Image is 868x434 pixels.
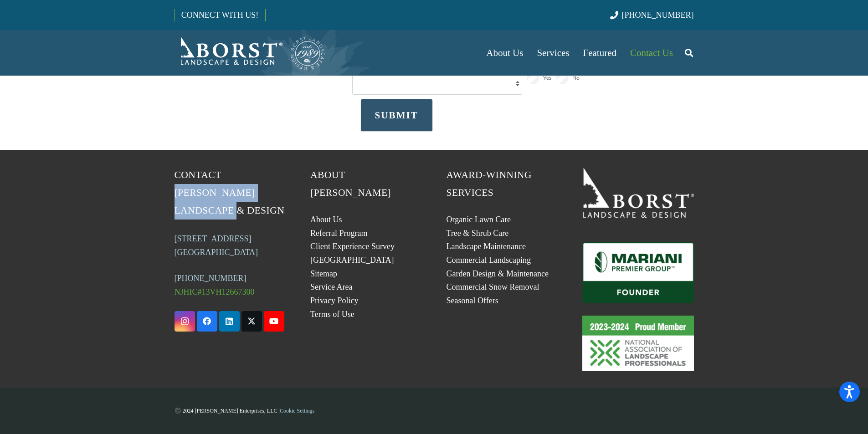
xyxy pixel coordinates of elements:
[576,30,623,76] a: Featured
[175,287,255,296] span: NJHIC#13VH12667300
[630,47,673,58] span: Contact Us
[610,10,693,20] a: [PHONE_NUMBER]
[175,404,694,418] p: ©️️️ 2024 [PERSON_NAME] Enterprises, LLC |
[572,72,580,83] span: No
[175,274,247,283] a: [PHONE_NUMBER]
[310,255,394,265] a: [GEOGRAPHIC_DATA]
[280,408,314,414] a: Cookie Settings
[447,229,509,238] a: Tree & Shrub Care
[530,30,576,76] a: Services
[310,169,391,198] span: About [PERSON_NAME]
[479,30,530,76] a: About Us
[447,282,539,291] a: Commercial Snow Removal
[447,255,531,265] a: Commercial Landscaping
[582,316,694,371] a: 23-24_Proud_Member_logo
[582,166,694,217] a: 19BorstLandscape_Logo_W
[543,72,551,83] span: Yes
[447,215,511,224] a: Organic Lawn Care
[447,269,549,278] a: Garden Design & Maintenance
[310,215,342,224] a: About Us
[527,72,539,84] input: Yes
[556,72,568,84] input: No
[583,47,616,58] span: Featured
[680,41,698,64] a: Search
[175,169,285,216] span: Contact [PERSON_NAME] Landscape & Design
[352,72,523,95] select: How did you hear about [PERSON_NAME]?*
[582,242,694,303] a: Mariani_Badge_Full_Founder
[310,282,352,291] a: Service Area
[175,35,326,71] a: Borst-Logo
[219,311,240,332] a: LinkedIn
[241,311,262,332] a: X
[361,99,432,131] button: SUBMIT
[310,310,354,319] a: Terms of Use
[175,4,265,26] a: CONNECT WITH US!
[486,47,523,58] span: About Us
[175,234,258,257] a: [STREET_ADDRESS][GEOGRAPHIC_DATA]
[175,311,195,332] a: Instagram
[622,10,694,20] span: [PHONE_NUMBER]
[310,296,359,305] a: Privacy Policy
[310,242,395,251] a: Client Experience Survey
[197,311,217,332] a: Facebook
[447,242,526,251] a: Landscape Maintenance
[447,296,498,305] a: Seasonal Offers
[310,269,337,278] a: Sitemap
[447,169,532,198] span: Award-Winning Services
[264,311,284,332] a: YouTube
[537,47,569,58] span: Services
[623,30,680,76] a: Contact Us
[310,229,367,238] a: Referral Program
